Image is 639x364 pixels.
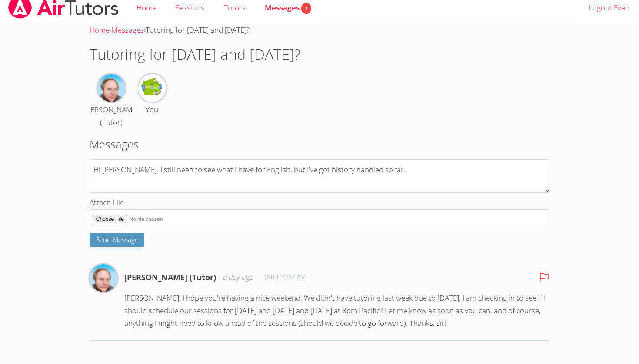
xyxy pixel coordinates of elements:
span: Messages [265,3,311,13]
img: Shawn White [90,264,117,292]
p: [PERSON_NAME]. I hope you're having a nice weekend. We didn't have tutoring last week due to [DAT... [124,292,549,330]
img: Shawn White [97,74,125,102]
h2: Messages [90,136,549,152]
a: Messages [111,25,144,35]
span: 2 [301,3,311,14]
h4: [PERSON_NAME] (Tutor) [124,271,216,283]
textarea: Hi [PERSON_NAME]. I still need to see what I have for English, but I've got history handled so far. [90,159,549,193]
div: › › [90,24,549,36]
span: Send Message [96,235,138,244]
span: [DATE] 10:24 AM [260,273,306,282]
span: a day ago [223,271,253,284]
div: [PERSON_NAME] (Tutor) [84,104,139,129]
span: Attach File [90,197,124,207]
h1: Tutoring for [DATE] and [DATE]? [90,43,549,66]
a: Home [90,25,110,35]
div: You [146,104,158,116]
button: Send Message [90,233,145,247]
input: Attach File [90,209,549,230]
img: Evan Warneck [138,74,166,102]
span: Tutoring for [DATE] and [DATE]? [146,25,250,35]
